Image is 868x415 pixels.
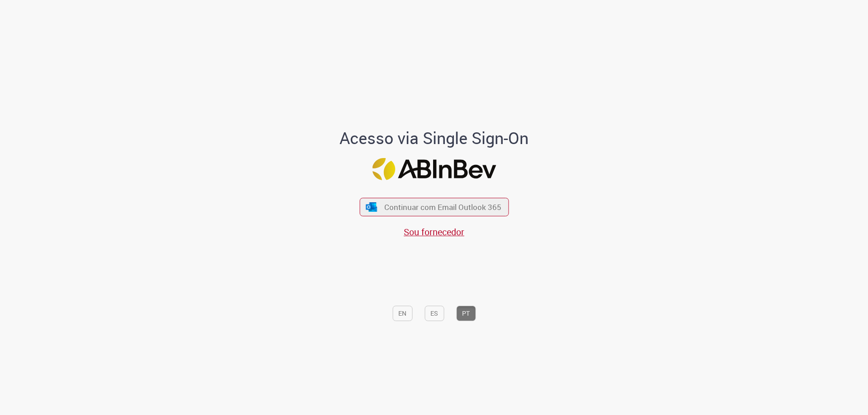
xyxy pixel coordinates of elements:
img: Logo ABInBev [372,158,496,180]
button: PT [456,306,476,321]
a: Sou fornecedor [404,226,464,238]
img: ícone Azure/Microsoft 360 [365,202,378,212]
span: Continuar com Email Outlook 365 [384,202,501,212]
button: ícone Azure/Microsoft 360 Continuar com Email Outlook 365 [359,198,509,216]
h1: Acesso via Single Sign-On [309,129,560,147]
button: ES [425,306,444,321]
button: EN [392,306,412,321]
